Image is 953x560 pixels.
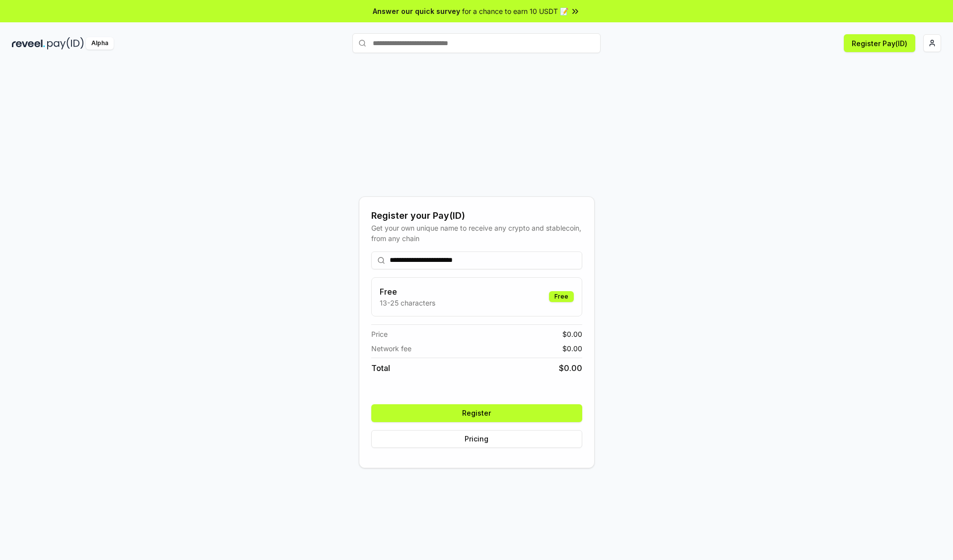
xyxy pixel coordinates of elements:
[462,6,568,16] span: for a chance to earn 10 USDT 📝
[371,362,390,374] span: Total
[371,223,582,244] div: Get your own unique name to receive any crypto and stablecoin, from any chain
[562,343,582,354] span: $ 0.00
[12,37,45,50] img: reveel_dark
[371,329,388,339] span: Price
[559,362,582,374] span: $ 0.00
[371,343,411,354] span: Network fee
[380,298,435,308] p: 13-25 characters
[562,329,582,339] span: $ 0.00
[373,6,460,16] span: Answer our quick survey
[844,34,915,52] button: Register Pay(ID)
[549,291,574,302] div: Free
[47,37,84,50] img: pay_id
[86,37,114,50] div: Alpha
[371,430,582,448] button: Pricing
[380,286,435,298] h3: Free
[371,209,582,223] div: Register your Pay(ID)
[371,404,582,422] button: Register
